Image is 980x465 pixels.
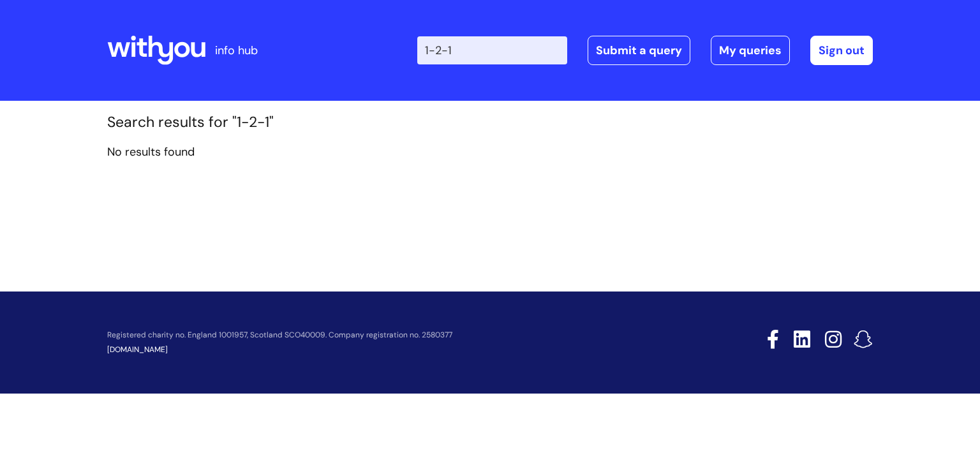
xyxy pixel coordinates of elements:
[107,142,873,162] p: No results found
[711,36,790,65] a: My queries
[588,36,690,65] a: Submit a query
[107,114,873,131] h1: Search results for "1-2-1"
[417,36,873,65] div: | -
[810,36,873,65] a: Sign out
[417,36,567,64] input: Search
[107,331,676,339] p: Registered charity no. England 1001957, Scotland SCO40009. Company registration no. 2580377
[107,344,168,355] a: [DOMAIN_NAME]
[215,40,258,61] p: info hub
